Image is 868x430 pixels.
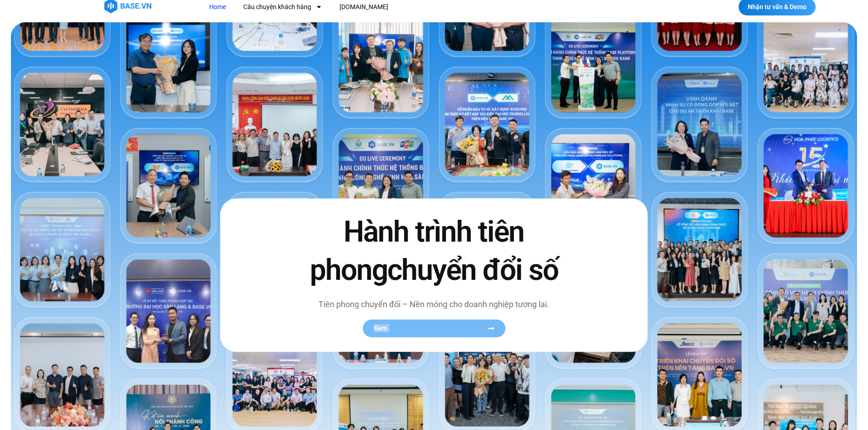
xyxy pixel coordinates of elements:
span: Nhận tư vấn & Demo [748,4,806,10]
span: chuyển đổi số [387,253,558,287]
p: Tiên phong chuyển đổi – Nền móng cho doanh nghiệp tương lai. [290,298,577,310]
span: Xem toàn bộ câu chuyện khách hàng [374,325,485,332]
a: Xem toàn bộ câu chuyện khách hàng [363,319,505,337]
h2: Hành trình tiên phong [290,213,577,289]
